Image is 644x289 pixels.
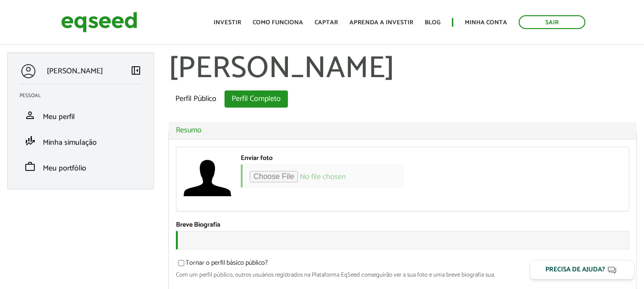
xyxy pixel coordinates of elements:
div: Com um perfil público, outros usuários registrados na Plataforma EqSeed conseguirão ver a sua fot... [176,272,629,278]
a: Como funciona [253,20,303,26]
h1: [PERSON_NAME] [168,52,637,86]
a: Minha conta [465,20,507,26]
span: left_panel_close [130,65,142,76]
a: Resumo [176,127,629,134]
a: Sair [519,15,585,29]
label: Enviar foto [241,155,273,162]
a: Perfil Público [168,90,224,108]
a: Blog [425,20,440,26]
span: person [24,110,36,121]
a: Captar [315,20,338,26]
a: Aprenda a investir [349,20,413,26]
img: Foto de LEONARDO CORRÊA [184,154,231,202]
label: Tornar o perfil básico público? [176,260,268,269]
a: Perfil Completo [225,90,288,108]
li: Meu portfólio [12,154,149,179]
li: Meu perfil [12,102,149,128]
input: Tornar o perfil básico público? [173,260,190,266]
span: work [24,161,36,172]
li: Minha simulação [12,128,149,154]
span: Meu portfólio [43,162,86,175]
h2: Pessoal [20,93,149,99]
label: Breve Biografia [176,222,220,229]
span: finance_mode [24,135,36,147]
a: Ver perfil do usuário. [184,154,231,202]
span: Meu perfil [43,110,75,123]
a: Colapsar menu [130,65,142,78]
img: EqSeed [61,10,137,35]
a: finance_modeMinha simulação [20,135,142,147]
p: [PERSON_NAME] [47,67,103,76]
a: workMeu portfólio [20,161,142,172]
a: Investir [214,20,241,26]
span: Minha simulação [43,136,97,149]
a: personMeu perfil [20,110,142,121]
